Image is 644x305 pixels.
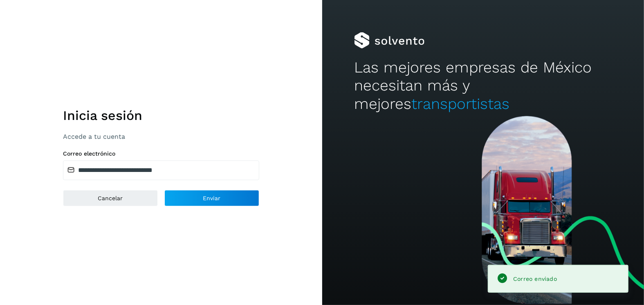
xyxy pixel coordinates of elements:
span: Enviar [203,195,220,201]
p: Accede a tu cuenta [63,133,259,140]
button: Cancelar [63,190,158,206]
span: Correo enviado [513,276,557,282]
span: transportistas [411,95,509,113]
span: Cancelar [98,195,123,201]
label: Correo electrónico [63,150,259,157]
h1: Inicia sesión [63,108,259,123]
h2: Las mejores empresas de México necesitan más y mejores [354,59,612,113]
button: Enviar [164,190,259,206]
